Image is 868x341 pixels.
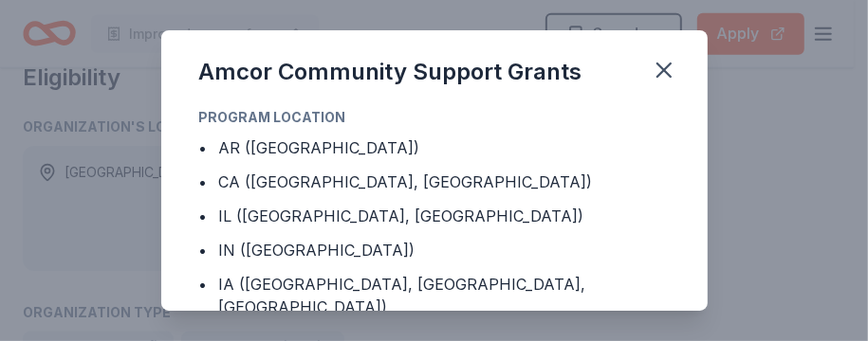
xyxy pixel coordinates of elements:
div: Amcor Community Support Grants [199,57,582,87]
div: • [199,205,208,227]
div: IL ([GEOGRAPHIC_DATA], [GEOGRAPHIC_DATA]) [219,205,584,227]
div: IA ([GEOGRAPHIC_DATA], [GEOGRAPHIC_DATA], [GEOGRAPHIC_DATA]) [219,273,670,318]
div: • [199,136,208,159]
div: • [199,239,208,261]
div: Program Location [199,106,670,129]
div: IN ([GEOGRAPHIC_DATA]) [219,239,416,261]
div: • [199,170,208,193]
div: • [199,273,208,296]
div: CA ([GEOGRAPHIC_DATA], [GEOGRAPHIC_DATA]) [219,170,593,193]
div: AR ([GEOGRAPHIC_DATA]) [219,136,420,159]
